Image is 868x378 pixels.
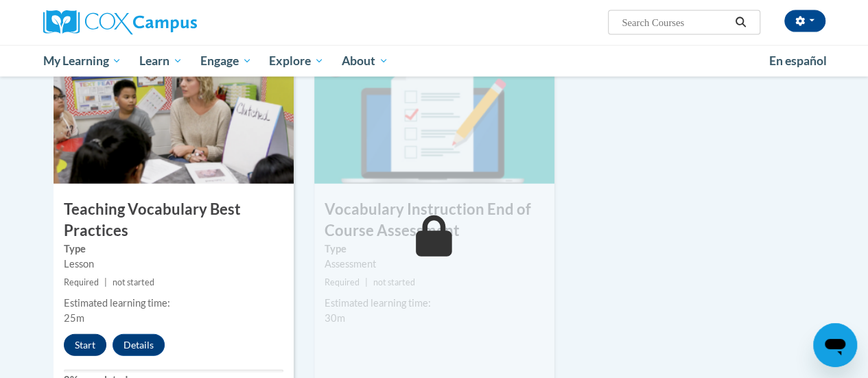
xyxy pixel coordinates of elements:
[64,334,106,356] button: Start
[54,199,294,241] h3: Teaching Vocabulary Best Practices
[260,45,333,77] a: Explore
[760,47,836,75] a: En español
[43,10,197,35] img: Cox Campus
[314,47,554,184] img: Course Image
[43,10,290,35] a: Cox Campus
[325,312,345,324] span: 30m
[191,45,261,77] a: Engage
[813,323,857,367] iframe: Button to launch messaging window
[200,53,252,69] span: Engage
[333,45,397,77] a: About
[730,14,751,31] button: Search
[620,14,730,31] input: Search Courses
[784,10,825,32] button: Account Settings
[325,296,544,311] div: Estimated learning time:
[365,277,368,287] span: |
[54,47,294,184] img: Course Image
[34,45,131,77] a: My Learning
[269,53,324,69] span: Explore
[113,334,165,356] button: Details
[33,45,836,77] div: Main menu
[64,241,283,257] label: Type
[342,53,388,69] span: About
[373,277,415,287] span: not started
[64,277,99,287] span: Required
[64,257,283,272] div: Lesson
[325,257,544,272] div: Assessment
[64,312,84,324] span: 25m
[325,241,544,257] label: Type
[769,54,827,68] span: En español
[104,277,107,287] span: |
[130,45,191,77] a: Learn
[64,296,283,311] div: Estimated learning time:
[325,277,360,287] span: Required
[139,53,183,69] span: Learn
[43,53,121,69] span: My Learning
[314,199,554,241] h3: Vocabulary Instruction End of Course Assessment
[113,277,154,287] span: not started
